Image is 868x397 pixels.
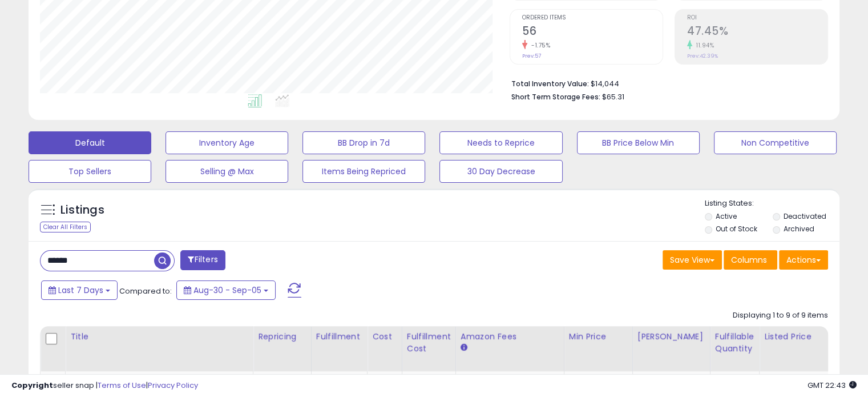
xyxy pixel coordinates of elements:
div: Fulfillable Quantity [715,331,754,355]
span: Columns [731,254,767,266]
li: $14,044 [511,76,819,90]
a: Terms of Use [98,380,146,391]
h2: 47.45% [687,25,827,40]
button: BB Drop in 7d [302,131,425,154]
div: Displaying 1 to 9 of 9 items [733,310,828,321]
button: Top Sellers [29,160,151,183]
button: 30 Day Decrease [439,160,562,183]
div: seller snap | | [11,380,198,391]
small: Amazon Fees. [461,343,467,353]
button: Non Competitive [714,131,837,154]
p: Listing States: [705,198,839,209]
button: Inventory Age [165,131,288,154]
small: Prev: 57 [522,53,541,59]
div: Amazon Fees [461,331,559,343]
b: Total Inventory Value: [511,79,589,89]
div: Title [70,331,248,343]
button: Last 7 Days [41,280,118,300]
button: Aug-30 - Sep-05 [176,280,276,300]
div: Repricing [258,331,306,343]
div: Cost [372,331,397,343]
small: -1.75% [527,41,550,50]
span: ROI [687,15,827,21]
button: Selling @ Max [165,160,288,183]
span: Last 7 Days [58,284,103,296]
small: 11.94% [692,41,714,50]
div: Clear All Filters [40,222,91,232]
div: [PERSON_NAME] [637,331,705,343]
button: Save View [663,250,722,270]
div: Fulfillment [316,331,362,343]
strong: Copyright [11,380,53,391]
span: Compared to: [119,286,172,296]
a: Privacy Policy [148,380,198,391]
button: BB Price Below Min [577,131,700,154]
button: Columns [724,250,777,270]
label: Archived [783,224,814,234]
div: Listed Price [764,331,863,343]
span: Ordered Items [522,15,663,21]
button: Filters [180,250,225,270]
span: $65.31 [602,91,624,102]
span: 2025-09-13 22:43 GMT [808,380,857,391]
h5: Listings [60,202,104,218]
div: Min Price [569,331,628,343]
label: Out of Stock [716,224,757,234]
small: Prev: 42.39% [687,53,718,59]
b: Short Term Storage Fees: [511,92,600,102]
button: Items Being Repriced [302,160,425,183]
label: Deactivated [783,211,826,221]
span: Aug-30 - Sep-05 [193,284,261,296]
label: Active [716,211,737,221]
button: Needs to Reprice [439,131,562,154]
button: Actions [779,250,828,270]
div: Fulfillment Cost [407,331,451,355]
button: Default [29,131,151,154]
h2: 56 [522,25,663,40]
